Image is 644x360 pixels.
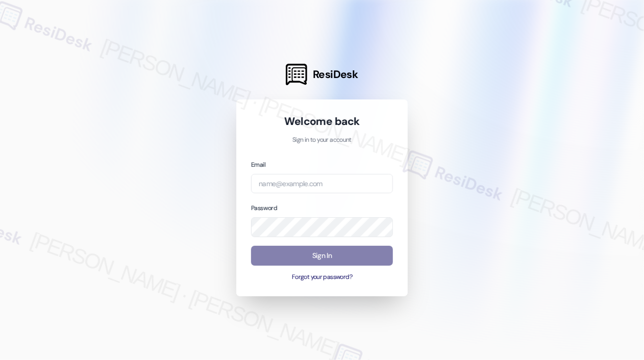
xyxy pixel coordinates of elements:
[251,174,393,194] input: name@example.com
[251,161,265,169] label: Email
[251,246,393,266] button: Sign In
[251,273,393,282] button: Forgot your password?
[313,67,358,82] span: ResiDesk
[251,114,393,128] h1: Welcome back
[286,64,307,85] img: ResiDesk Logo
[251,204,277,212] label: Password
[251,136,393,145] p: Sign in to your account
